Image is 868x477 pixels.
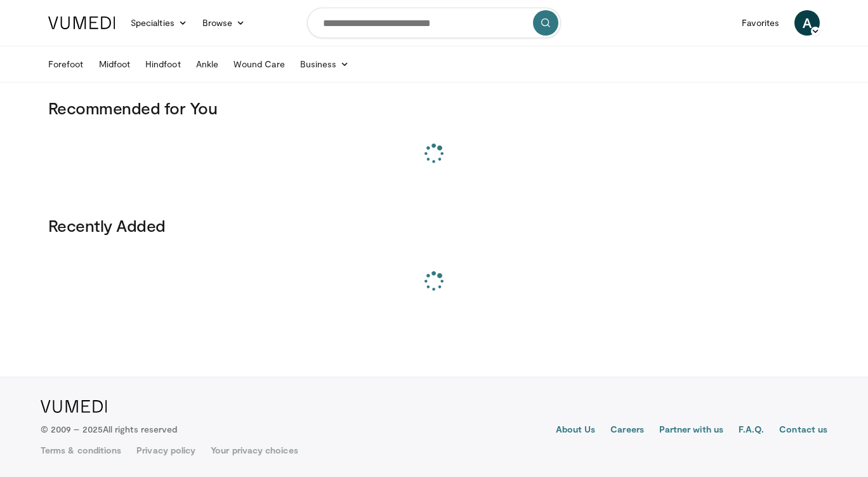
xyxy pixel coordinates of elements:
[779,423,827,438] a: Contact us
[41,423,177,436] p: © 2009 – 2025
[734,10,787,36] a: Favorites
[41,51,91,77] a: Forefoot
[136,444,195,457] a: Privacy policy
[226,51,293,77] a: Wound Care
[739,423,764,438] a: F.A.Q.
[48,17,115,29] img: VuMedi Logo
[188,51,226,77] a: Ankle
[123,10,195,36] a: Specialties
[41,400,107,413] img: VuMedi Logo
[195,10,253,36] a: Browse
[293,51,357,77] a: Business
[103,424,177,434] span: All rights reserved
[610,423,644,438] a: Careers
[307,8,561,38] input: Search topics, interventions
[91,51,138,77] a: Midfoot
[794,10,820,36] a: A
[138,51,188,77] a: Hindfoot
[556,423,596,438] a: About Us
[659,423,723,438] a: Partner with us
[41,444,121,457] a: Terms & conditions
[211,444,298,457] a: Your privacy choices
[48,98,820,118] h3: Recommended for You
[48,215,820,236] h3: Recently Added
